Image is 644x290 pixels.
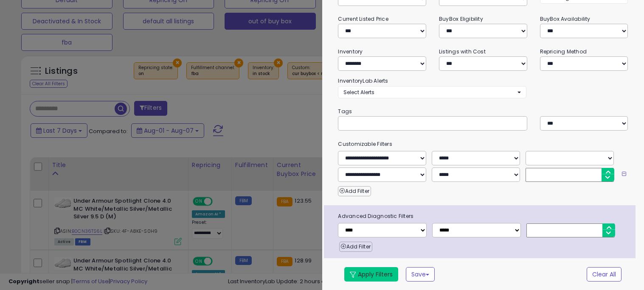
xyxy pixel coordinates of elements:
small: Listings with Cost [439,48,486,55]
small: Repricing Method [540,48,587,55]
small: BuyBox Availability [540,15,591,22]
small: InventoryLab Alerts [338,77,388,84]
span: Select Alerts [343,89,374,96]
button: Add Filter [339,242,372,252]
button: Clear All [587,267,622,282]
button: Select Alerts [338,86,526,98]
small: Customizable Filters [332,139,634,149]
button: Add Filter [338,186,371,196]
small: Inventory [338,48,363,55]
button: Apply Filters [344,267,398,282]
small: Tags [332,107,634,116]
small: Current Listed Price [338,15,388,22]
small: BuyBox Eligibility [439,15,483,22]
button: Save [406,267,435,282]
span: Advanced Diagnostic Filters [332,212,636,221]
